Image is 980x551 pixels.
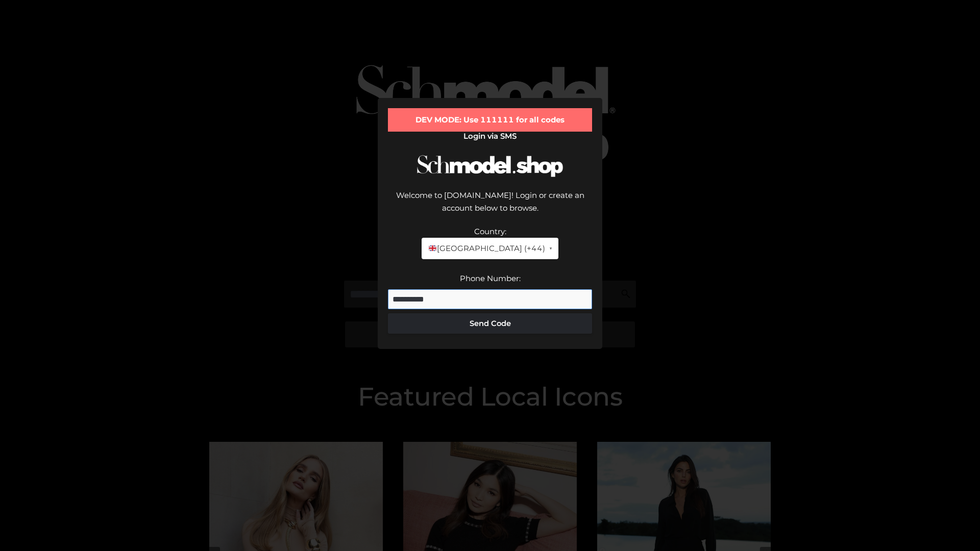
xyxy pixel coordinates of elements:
[413,146,567,186] img: Schmodel Logo
[429,244,436,252] img: 🇬🇧
[388,108,592,132] div: DEV MODE: Use 111111 for all codes
[388,189,592,225] div: Welcome to [DOMAIN_NAME]! Login or create an account below to browse.
[460,273,521,283] label: Phone Number:
[428,242,545,255] span: [GEOGRAPHIC_DATA] (+44)
[388,313,592,334] button: Send Code
[388,132,592,141] h2: Login via SMS
[474,227,506,236] label: Country:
